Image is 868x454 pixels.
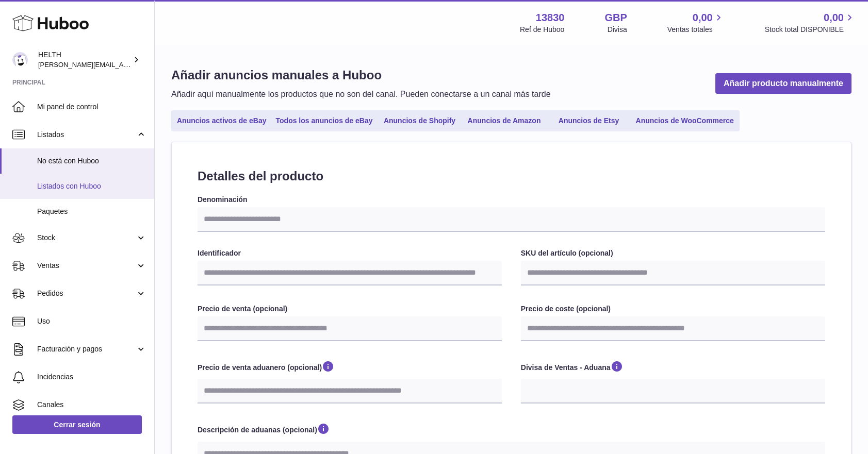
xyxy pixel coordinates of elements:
[198,422,825,439] label: Descripción de aduanas (opcional)
[520,25,564,35] div: Ref de Huboo
[198,360,502,376] label: Precio de venta aduanero (opcional)
[37,289,136,298] span: Pedidos
[765,11,856,35] a: 0,00 Stock total DISPONIBLE
[171,67,551,83] h1: Añadir anuncios manuales a Huboo
[37,400,146,410] span: Canales
[38,50,131,70] div: HELTH
[715,73,851,94] a: Añadir producto manualmente
[37,181,146,191] span: Listados con Huboo
[521,360,825,376] label: Divisa de Ventas - Aduana
[548,112,630,129] a: Anuncios de Etsy
[521,304,825,314] label: Precio de coste (opcional)
[38,60,207,69] span: [PERSON_NAME][EMAIL_ADDRESS][DOMAIN_NAME]
[272,112,376,129] a: Todos los anuncios de eBay
[37,233,136,243] span: Stock
[667,11,725,35] a: 0,00 Ventas totales
[37,316,146,326] span: Uso
[824,11,844,25] span: 0,00
[463,112,546,129] a: Anuncios de Amazon
[37,207,146,216] span: Paquetes
[171,89,551,100] p: Añadir aquí manualmente los productos que no son del canal. Pueden conectarse a un canal más tarde
[693,11,713,25] span: 0,00
[667,25,725,35] span: Ventas totales
[37,156,146,166] span: No está con Huboo
[198,168,825,184] h2: Detalles del producto
[536,11,565,25] strong: 13830
[12,415,142,434] a: Cerrar sesión
[765,25,856,35] span: Stock total DISPONIBLE
[198,304,502,314] label: Precio de venta (opcional)
[37,130,136,140] span: Listados
[521,248,825,258] label: SKU del artículo (opcional)
[198,195,825,205] label: Denominación
[37,102,146,112] span: Mi panel de control
[12,52,28,68] img: laura@helth.com
[37,372,146,382] span: Incidencias
[632,112,738,129] a: Anuncios de WooCommerce
[37,261,136,271] span: Ventas
[608,25,627,35] div: Divisa
[198,248,502,258] label: Identificador
[379,112,461,129] a: Anuncios de Shopify
[604,11,627,25] strong: GBP
[37,344,136,354] span: Facturación y pagos
[173,112,270,129] a: Anuncios activos de eBay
